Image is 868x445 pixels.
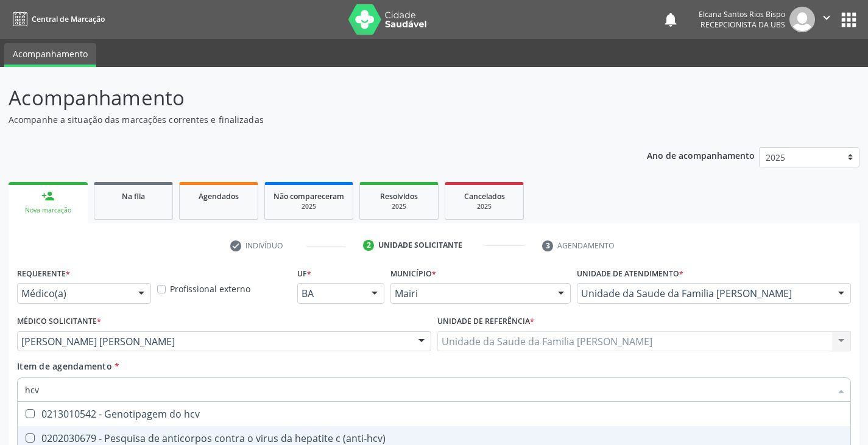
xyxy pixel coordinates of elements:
input: Buscar por procedimentos [25,377,831,402]
div: 0213010542 - Genotipagem do hcv [25,409,843,419]
span: Resolvidos [380,191,418,201]
label: Requerente [17,264,70,283]
span: Mairi [395,287,546,300]
label: UF [297,264,311,283]
div: 2025 [454,202,515,211]
label: Médico Solicitante [17,312,101,331]
div: 2025 [273,202,344,211]
img: img [789,7,815,32]
div: Nova marcação [17,206,79,215]
span: BA [302,287,359,300]
span: Agendados [199,191,239,201]
span: Recepcionista da UBS [700,19,785,30]
label: Unidade de atendimento [577,264,683,283]
div: Elcana Santos Rios Bispo [699,9,785,19]
label: Profissional externo [170,282,250,295]
label: Município [390,264,436,283]
button: notifications [662,11,679,28]
div: 2025 [369,202,429,211]
div: 0202030679 - Pesquisa de anticorpos contra o virus da hepatite c (anti-hcv) [25,433,843,443]
span: Na fila [122,191,145,201]
span: Central de Marcação [32,14,105,24]
span: Cancelados [464,191,505,201]
button:  [815,7,838,32]
p: Acompanhe a situação das marcações correntes e finalizadas [9,113,604,126]
span: Item de agendamento [17,360,112,372]
div: 2 [363,240,374,251]
a: Central de Marcação [9,9,105,29]
span: Não compareceram [273,191,344,201]
label: Unidade de referência [437,312,534,331]
p: Ano de acompanhamento [647,147,755,163]
span: [PERSON_NAME] [PERSON_NAME] [21,335,406,348]
p: Acompanhamento [9,83,604,113]
div: person_add [41,189,55,203]
a: Acompanhamento [4,43,96,67]
button: apps [838,9,859,30]
i:  [820,11,833,24]
span: Unidade da Saude da Familia [PERSON_NAME] [581,287,826,300]
span: Médico(a) [21,287,126,300]
div: Unidade solicitante [378,240,462,251]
